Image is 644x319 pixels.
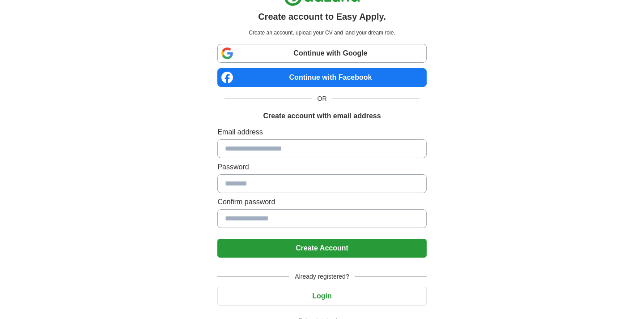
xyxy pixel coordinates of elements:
a: Continue with Google [217,44,426,63]
span: Already registered? [289,272,354,281]
span: OR [312,94,332,103]
h1: Create account to Easy Apply. [258,10,386,23]
a: Continue with Facebook [217,68,426,87]
label: Email address [217,127,426,138]
h1: Create account with email address [263,111,381,121]
a: Login [217,292,426,300]
label: Password [217,162,426,172]
label: Confirm password [217,197,426,207]
button: Login [217,287,426,306]
button: Create Account [217,239,426,258]
p: Create an account, upload your CV and land your dream role. [219,29,424,37]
